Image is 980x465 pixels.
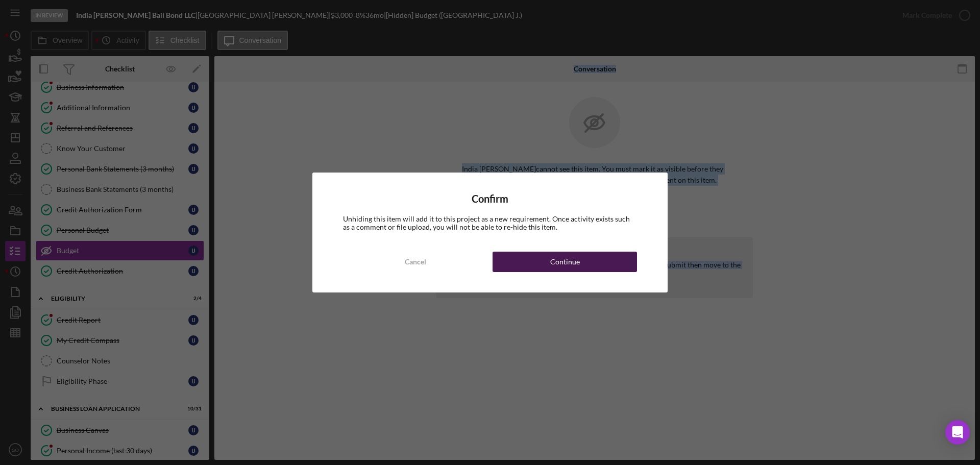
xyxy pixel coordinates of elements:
h4: Confirm [343,193,637,205]
div: Cancel [405,252,426,272]
div: Continue [550,252,580,272]
div: Unhiding this item will add it to this project as a new requirement. Once activity exists such as... [343,215,637,231]
button: Continue [493,252,637,272]
button: Cancel [343,252,487,272]
div: Open Intercom Messenger [945,420,970,445]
